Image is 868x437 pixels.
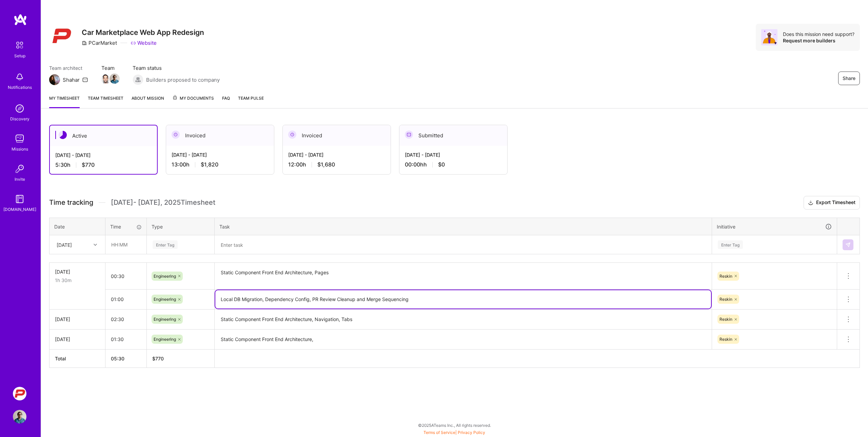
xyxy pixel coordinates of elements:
[405,161,502,168] div: 00:00h h
[153,239,178,250] div: Enter Tag
[13,192,26,206] img: guide book
[82,77,88,82] i: icon Mail
[55,152,152,159] div: [DATE] - [DATE]
[719,317,732,322] span: Reskin
[57,241,72,248] div: [DATE]
[283,125,391,146] div: Invoiced
[105,349,147,368] th: 05:30
[804,196,860,210] button: Export Timesheet
[719,297,732,302] span: Reskin
[133,74,143,85] img: Builders proposed to company
[172,151,269,158] div: [DATE] - [DATE]
[13,102,26,115] img: discovery
[13,38,27,52] img: setup
[438,161,445,168] span: $0
[13,70,26,84] img: bell
[49,64,88,72] span: Team architect
[783,31,854,37] div: Does this mission need support?
[845,242,851,247] img: Submit
[50,218,105,235] th: Date
[215,263,711,289] textarea: Static Component Front End Architecture, Pages
[105,267,146,285] input: HH:MM
[132,95,164,108] a: About Mission
[110,223,142,230] div: Time
[105,310,146,328] input: HH:MM
[808,199,813,206] i: icon Download
[105,290,146,308] input: HH:MM
[288,161,385,168] div: 12:00 h
[146,76,220,83] span: Builders proposed to company
[405,151,502,158] div: [DATE] - [DATE]
[11,410,28,423] a: User Avatar
[49,74,60,85] img: Team Architect
[14,52,25,59] div: Setup
[13,162,26,176] img: Invite
[317,161,335,168] span: $1,680
[717,223,832,231] div: Initiative
[111,198,215,207] span: [DATE] - [DATE] , 2025 Timesheet
[13,387,26,400] img: PCarMarket: Car Marketplace Web App Redesign
[82,161,95,168] span: $770
[172,95,214,108] a: My Documents
[15,176,25,183] div: Invite
[838,72,860,85] button: Share
[110,73,119,84] a: Team Member Avatar
[14,14,27,26] img: logo
[133,64,220,72] span: Team status
[131,39,157,46] a: Website
[55,277,100,284] div: 1h 30m
[783,37,854,44] div: Request more builders
[215,310,711,329] textarea: Static Component Front End Architecture, Navigation, Tabs
[154,297,176,302] span: Engineering
[399,125,507,146] div: Submitted
[94,243,97,246] i: icon Chevron
[59,131,67,139] img: Active
[3,206,36,213] div: [DOMAIN_NAME]
[222,95,230,108] a: FAQ
[12,145,28,153] div: Missions
[13,132,26,145] img: teamwork
[50,125,157,146] div: Active
[238,96,264,101] span: Team Pulse
[55,336,100,343] div: [DATE]
[215,290,711,309] textarea: Local DB Migration, Dependency Config, PR Review Cleanup and Merge Sequencing
[405,131,413,139] img: Submitted
[49,95,80,108] a: My timesheet
[201,161,218,168] span: $1,820
[761,29,777,45] img: Avatar
[110,74,120,84] img: Team Member Avatar
[288,151,385,158] div: [DATE] - [DATE]
[49,24,74,48] img: Company Logo
[718,239,743,250] div: Enter Tag
[172,95,214,102] span: My Documents
[41,417,868,434] div: © 2025 ATeams Inc., All rights reserved.
[105,330,146,348] input: HH:MM
[106,236,146,254] input: HH:MM
[154,337,176,342] span: Engineering
[719,274,732,279] span: Reskin
[154,317,176,322] span: Engineering
[101,74,111,84] img: Team Member Avatar
[13,410,26,423] img: User Avatar
[172,161,269,168] div: 13:00 h
[101,64,119,72] span: Team
[238,95,264,108] a: Team Pulse
[55,268,100,275] div: [DATE]
[147,218,215,235] th: Type
[55,161,152,168] div: 5:30 h
[82,39,117,46] div: PCarMarket
[88,95,123,108] a: Team timesheet
[172,131,180,139] img: Invoiced
[423,430,455,435] a: Terms of Service
[49,198,93,207] span: Time tracking
[154,274,176,279] span: Engineering
[63,76,80,83] div: Shahar
[50,349,105,368] th: Total
[166,125,274,146] div: Invoiced
[215,218,712,235] th: Task
[11,387,28,400] a: PCarMarket: Car Marketplace Web App Redesign
[843,75,855,82] span: Share
[152,356,164,361] span: $ 770
[8,84,32,91] div: Notifications
[10,115,29,122] div: Discovery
